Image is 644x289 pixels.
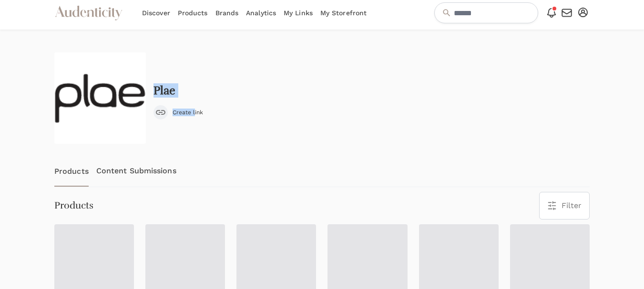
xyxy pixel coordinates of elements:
[562,200,582,211] span: Filter
[96,155,176,187] a: Content Submissions
[54,155,89,187] a: Products
[153,84,175,98] h2: Plae
[153,105,203,120] button: Create link
[54,199,93,212] h3: Products
[540,192,589,219] button: Filter
[173,109,203,116] span: Create link
[54,52,146,144] img: brandtype-black.png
